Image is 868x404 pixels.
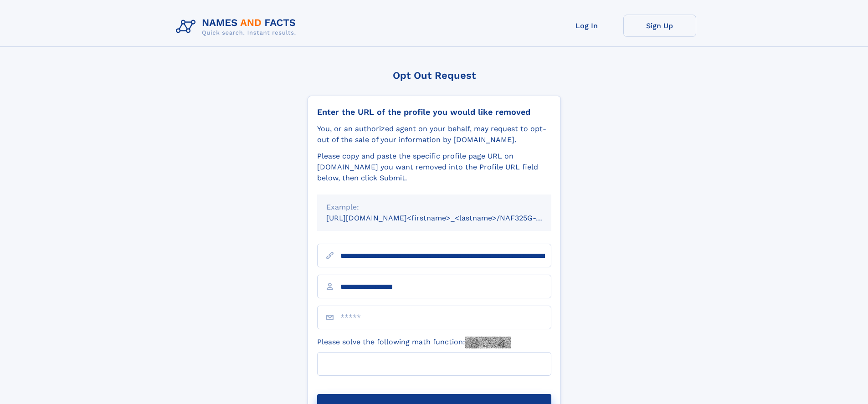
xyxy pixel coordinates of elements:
[550,15,623,37] a: Log In
[308,70,561,81] div: Opt Out Request
[623,15,696,37] a: Sign Up
[326,202,542,213] div: Example:
[326,214,569,222] small: [URL][DOMAIN_NAME]<firstname>_<lastname>/NAF325G-xxxxxxxx
[172,15,303,39] img: Logo Names and Facts
[317,337,511,348] label: Please solve the following math function:
[317,151,551,184] div: Please copy and paste the specific profile page URL on [DOMAIN_NAME] you want removed into the Pr...
[317,123,551,145] div: You, or an authorized agent on your behalf, may request to opt-out of the sale of your informatio...
[317,107,551,117] div: Enter the URL of the profile you would like removed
